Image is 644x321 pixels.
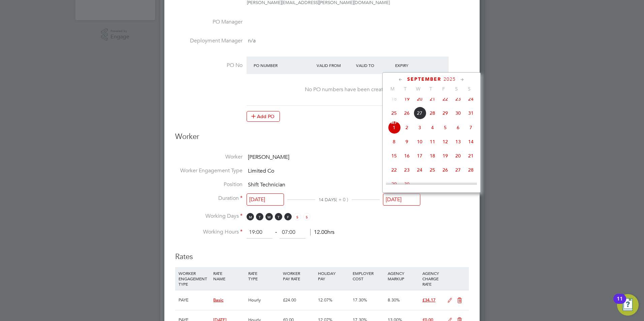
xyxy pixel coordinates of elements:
[426,107,439,119] span: 28
[175,213,243,220] label: Working Days
[388,178,400,190] span: 29
[444,76,456,82] span: 2025
[617,299,623,308] div: 11
[247,213,254,220] span: M
[426,149,439,162] span: 18
[213,297,223,303] span: Basic
[386,86,399,92] span: M
[177,267,212,290] div: WORKER ENGAGEMENT TYPE
[463,86,476,92] span: S
[400,93,413,105] span: 19
[388,149,400,162] span: 15
[336,197,348,203] span: ( + 0 )
[388,297,400,303] span: 8.30%
[439,107,452,119] span: 29
[248,154,289,160] span: [PERSON_NAME]
[439,149,452,162] span: 19
[388,107,400,119] span: 25
[354,59,394,71] div: Valid To
[212,267,246,285] div: RATE NAME
[452,135,464,148] span: 13
[248,37,256,44] span: n/a
[388,121,400,134] span: 1
[175,19,243,26] label: PO Manager
[452,149,464,162] span: 20
[319,197,336,203] span: 14 DAYS
[421,267,444,290] div: AGENCY CHARGE RATE
[407,76,441,82] span: September
[294,213,301,220] span: S
[413,93,426,105] span: 20
[437,86,450,92] span: F
[175,153,243,160] label: Worker
[247,267,281,285] div: RATE TYPE
[400,149,413,162] span: 16
[315,59,354,71] div: Valid From
[388,121,400,124] span: Sep
[175,62,243,69] label: PO No
[424,86,437,92] span: T
[400,164,413,176] span: 23
[248,168,274,174] span: Limited Co
[247,226,272,239] input: 08:00
[175,132,469,147] h3: Worker
[439,93,452,105] span: 22
[413,149,426,162] span: 17
[175,37,243,44] label: Deployment Manager
[247,111,280,122] button: Add PO
[400,135,413,148] span: 9
[426,164,439,176] span: 25
[175,195,243,202] label: Duration
[400,107,413,119] span: 26
[439,121,452,134] span: 5
[426,121,439,134] span: 4
[303,213,311,220] span: S
[281,267,316,285] div: WORKER PAY RATE
[452,121,464,134] span: 6
[253,86,442,93] div: No PO numbers have been created.
[426,93,439,105] span: 21
[413,107,426,119] span: 27
[413,135,426,148] span: 10
[388,93,400,105] span: 18
[388,164,400,176] span: 22
[464,135,477,148] span: 14
[318,297,332,303] span: 12.07%
[412,86,424,92] span: W
[400,121,413,134] span: 2
[274,229,278,236] span: ‐
[426,135,439,148] span: 11
[310,229,334,236] span: 12.00hrs
[284,213,292,220] span: F
[452,164,464,176] span: 27
[464,107,477,119] span: 31
[175,228,243,236] label: Working Hours
[175,245,469,262] h3: Rates
[388,135,400,148] span: 8
[464,149,477,162] span: 21
[256,213,263,220] span: T
[383,193,420,206] input: Select one
[452,107,464,119] span: 30
[439,135,452,148] span: 12
[275,213,282,220] span: T
[422,297,436,303] span: £34.17
[252,59,315,71] div: PO Number
[413,121,426,134] span: 3
[386,267,421,285] div: AGENCY MARKUP
[399,86,412,92] span: T
[400,178,413,190] span: 30
[617,294,639,316] button: Open Resource Center, 11 new notifications
[177,290,212,310] div: PAYE
[413,164,426,176] span: 24
[247,193,284,206] input: Select one
[175,167,243,174] label: Worker Engagement Type
[265,213,273,220] span: W
[464,164,477,176] span: 28
[247,290,281,310] div: Hourly
[280,226,305,239] input: 17:00
[281,290,316,310] div: £24.00
[393,59,433,71] div: Expiry
[464,93,477,105] span: 24
[175,181,243,188] label: Position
